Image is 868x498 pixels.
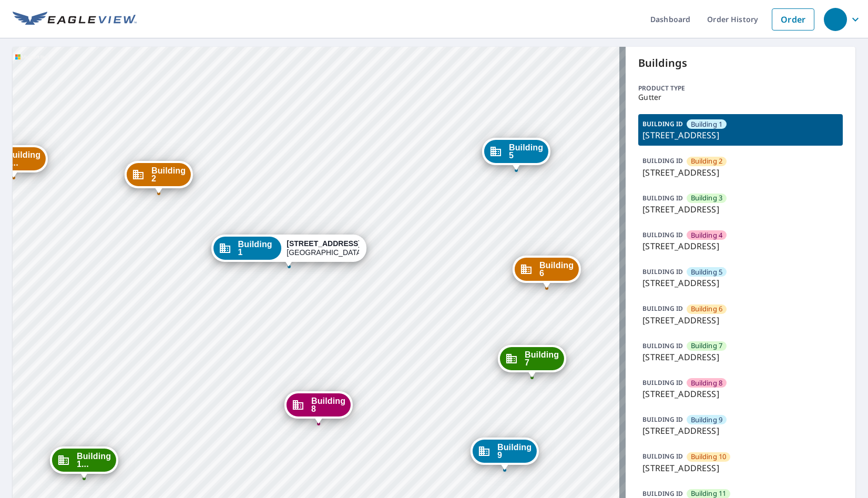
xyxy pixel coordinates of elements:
[642,240,839,252] p: [STREET_ADDRESS]
[691,267,723,277] span: Building 5
[287,239,359,257] div: [GEOGRAPHIC_DATA]
[642,415,683,424] p: BUILDING ID
[238,240,277,256] span: Building 1
[311,397,345,413] span: Building 8
[642,351,839,363] p: [STREET_ADDRESS]
[642,230,683,239] p: BUILDING ID
[691,341,723,351] span: Building 7
[50,446,118,479] div: Dropped pin, building Building 15, Commercial property, 7627 East 37th Street North Wichita, KS 6...
[642,194,683,202] p: BUILDING ID
[691,119,723,129] span: Building 1
[509,144,543,159] span: Building 5
[638,55,843,71] p: Buildings
[6,151,40,167] span: Building 3...
[638,93,843,101] p: Gutter
[642,424,839,437] p: [STREET_ADDRESS]
[638,84,843,93] p: Product type
[539,261,574,277] span: Building 6
[471,438,539,470] div: Dropped pin, building Building 9, Commercial property, 7627 East 37th Street North Wichita, KS 67226
[642,314,839,327] p: [STREET_ADDRESS]
[642,119,683,128] p: BUILDING ID
[151,167,186,182] span: Building 2
[691,452,727,462] span: Building 10
[642,388,839,400] p: [STREET_ADDRESS]
[287,239,361,248] strong: [STREET_ADDRESS]
[497,443,532,459] span: Building 9
[691,304,723,314] span: Building 6
[691,193,723,203] span: Building 3
[691,156,723,166] span: Building 2
[772,8,814,31] a: Order
[642,462,839,474] p: [STREET_ADDRESS]
[498,345,566,378] div: Dropped pin, building Building 7, Commercial property, 7627 East 37th Street North Wichita, KS 67226
[642,378,683,387] p: BUILDING ID
[691,378,723,388] span: Building 8
[642,267,683,276] p: BUILDING ID
[525,351,559,367] span: Building 7
[642,277,839,289] p: [STREET_ADDRESS]
[642,129,839,141] p: [STREET_ADDRESS]
[642,166,839,179] p: [STREET_ADDRESS]
[642,341,683,350] p: BUILDING ID
[211,235,367,267] div: Dropped pin, building Building 1, Commercial property, 7627 East 37th Street North Wichita, KS 67226
[642,304,683,313] p: BUILDING ID
[513,256,581,288] div: Dropped pin, building Building 6, Commercial property, 7627 East 37th Street North Wichita, KS 67226
[642,489,683,498] p: BUILDING ID
[691,230,723,240] span: Building 4
[642,203,839,216] p: [STREET_ADDRESS]
[642,156,683,165] p: BUILDING ID
[125,161,193,194] div: Dropped pin, building Building 2, Commercial property, 7627 East 37th Street North Wichita, KS 67226
[482,138,550,170] div: Dropped pin, building Building 5, Commercial property, 7627 East 37th Street North Wichita, KS 67226
[13,12,137,27] img: EV Logo
[642,452,683,461] p: BUILDING ID
[284,391,353,424] div: Dropped pin, building Building 8, Commercial property, 7627 East 37th Street North Wichita, KS 67226
[691,415,723,425] span: Building 9
[77,452,111,468] span: Building 1...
